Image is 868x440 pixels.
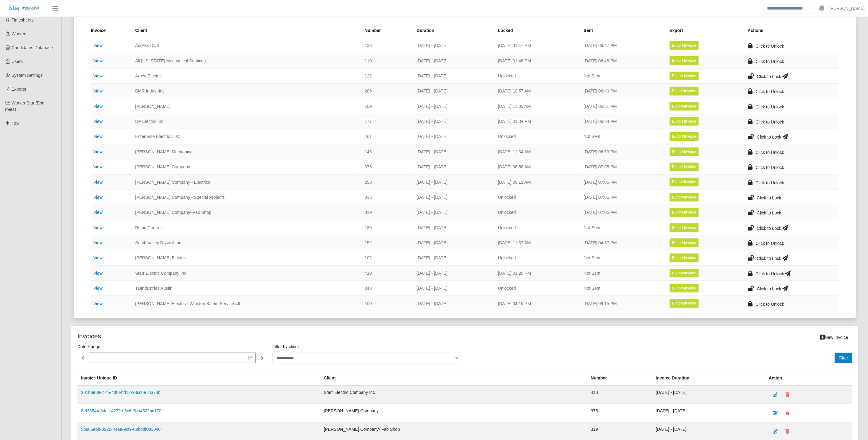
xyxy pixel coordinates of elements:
a: View [93,73,103,78]
td: [DATE] - [DATE] [412,68,493,83]
td: All [US_STATE] Mechanical Services [130,53,360,68]
td: [DATE] - [DATE] [412,114,493,129]
span: Click to Unlock [756,302,784,307]
td: [DATE] - [DATE] [652,385,765,404]
a: View [93,119,103,124]
span: ToS [12,121,19,126]
span: System Settings [12,73,43,78]
a: View [93,134,103,139]
td: [DATE] - [DATE] [412,296,493,311]
td: [DATE] 07:05 PM [579,190,664,205]
td: [DATE] 10:57 AM [493,84,579,99]
td: [DATE] - [DATE] [412,99,493,114]
td: [DATE] 01:34 PM [493,114,579,129]
span: Candidates Database [12,45,53,50]
a: View [93,43,103,48]
th: Actions [743,23,839,38]
td: [PERSON_NAME] Company [130,159,360,175]
button: Export Invoice [670,117,699,126]
span: Click to Lock [757,195,781,200]
td: [DATE] - [DATE] [412,84,493,99]
td: [DATE] 06:47 PM [579,38,664,53]
td: Unlocked [493,68,579,83]
th: Export [665,23,743,38]
a: View [93,286,103,291]
button: Export Invoice [670,238,699,247]
td: Unlocked [493,129,579,144]
a: View [93,58,103,63]
button: Export Invoice [670,132,699,141]
td: 100 [360,296,412,311]
td: [DATE] 07:05 PM [579,205,664,220]
td: [DATE] 11:03 AM [493,99,579,114]
button: Export Invoice [670,208,699,217]
td: Starr Electric Company Inc [130,265,360,281]
a: View [93,88,103,93]
td: 319 [360,205,412,220]
td: Unlocked [493,250,579,265]
td: [DATE] - [DATE] [412,38,493,53]
h4: Invoices [77,332,395,340]
td: [DATE] - [DATE] [412,53,493,68]
a: View [93,149,103,154]
td: [DATE] 01:48 PM [493,53,579,68]
span: Worker Start/End (beta) [5,100,45,112]
a: View [93,271,103,276]
span: Click to Unlock [756,180,784,185]
td: 410 [360,265,412,281]
a: View [93,240,103,245]
a: View [93,301,103,306]
td: Unlocked [493,205,579,220]
td: [DATE] - [DATE] [412,159,493,175]
td: 152 [360,235,412,250]
th: Number [587,371,652,385]
td: [DATE] - [DATE] [412,281,493,296]
span: Click to Lock [757,135,781,139]
td: [PERSON_NAME] Mechanical [130,144,360,159]
span: Click to Unlock [756,241,784,246]
td: BMR Industries [130,84,360,99]
td: Unlocked [493,190,579,205]
span: Click to Lock [757,210,781,215]
td: [DATE] - [DATE] [412,175,493,190]
td: 318 [360,190,412,205]
td: [DATE] - [DATE] [412,129,493,144]
button: Export Invoice [670,102,699,111]
th: Invoice Unique ID [77,371,320,385]
td: Enterprise Electric LLC. [130,129,360,144]
td: Not Sent [579,220,664,235]
td: [DATE] - [DATE] [412,205,493,220]
button: Export Invoice [670,284,699,293]
span: Click to Unlock [756,165,784,170]
button: Export Invoice [670,178,699,186]
td: [DATE] 11:34 AM [493,144,579,159]
th: Client [130,23,360,38]
a: 8ef33544-8dec-4279-b3c6-3ba4522bc170 [81,408,162,413]
td: [DATE] 06:51 PM [579,99,664,114]
button: Export Invoice [670,41,699,50]
td: [DATE] 01:20 PM [493,265,579,281]
td: TDIndustries Austin [130,281,360,296]
td: 102 [360,250,412,265]
span: Click to Unlock [756,271,784,276]
td: Starr Electric Company Inc [320,385,587,404]
td: [DATE] - [DATE] [652,404,765,422]
span: Click to Unlock [756,150,784,155]
img: SLM Logo [9,5,39,12]
th: Client [320,371,587,385]
span: Click to Lock [757,226,781,231]
td: Arrow Electric [130,68,360,83]
td: Unlocked [493,281,579,296]
td: [DATE] - [DATE] [412,220,493,235]
a: View [93,255,103,260]
td: 248 [360,281,412,296]
span: Click to Unlock [756,44,784,49]
td: [DATE] 09:11 AM [493,175,579,190]
td: [DATE] 01:47 PM [493,38,579,53]
td: [DATE] 08:58 AM [493,159,579,175]
button: Export Invoice [670,253,699,262]
td: Prime Controls [130,220,360,235]
td: 110 [360,53,412,68]
td: [DATE] 06:49 PM [579,84,664,99]
label: Date Range [77,343,267,350]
